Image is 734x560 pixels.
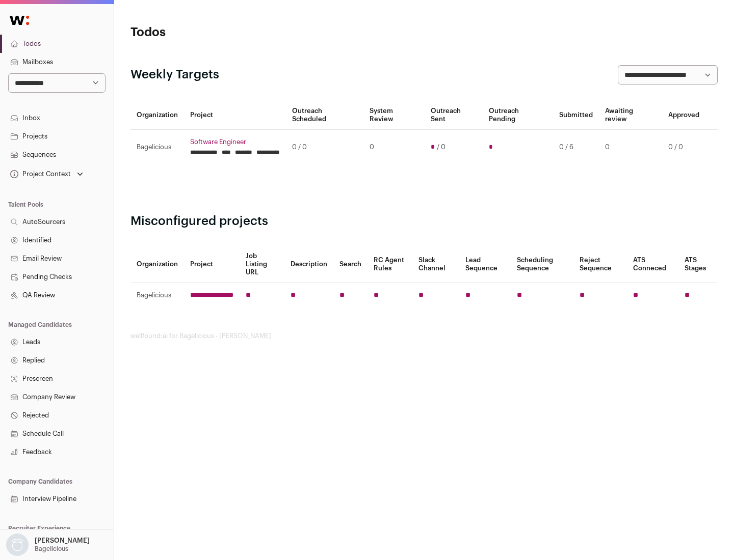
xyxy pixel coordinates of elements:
td: 0 [599,130,662,165]
th: Project [184,101,286,130]
td: 0 / 0 [662,130,705,165]
td: Bagelicious [130,283,184,308]
th: Outreach Sent [425,101,483,130]
th: Awaiting review [599,101,662,130]
th: ATS Stages [678,246,718,283]
th: Job Listing URL [240,246,284,283]
td: 0 / 6 [553,130,599,165]
h2: Misconfigured projects [130,213,718,230]
th: Description [284,246,333,283]
td: 0 / 0 [286,130,363,165]
th: RC Agent Rules [368,246,412,283]
td: 0 [363,130,424,165]
img: Wellfound [4,10,35,31]
th: Outreach Pending [483,101,553,130]
th: Outreach Scheduled [286,101,363,130]
p: Bagelicious [35,545,68,553]
th: Slack Channel [412,246,459,283]
footer: wellfound:ai for Bagelicious - [PERSON_NAME] [130,332,718,340]
div: Project Context [8,170,71,178]
th: System Review [363,101,424,130]
p: [PERSON_NAME] [35,537,90,545]
h1: Todos [130,24,326,41]
th: Organization [130,101,184,130]
th: Lead Sequence [459,246,511,283]
button: Open dropdown [4,534,92,556]
h2: Weekly Targets [130,67,219,83]
a: Software Engineer [190,138,280,146]
th: ATS Conneced [627,246,678,283]
td: Bagelicious [130,130,184,165]
img: nopic.png [6,534,29,556]
th: Search [333,246,368,283]
th: Approved [662,101,705,130]
th: Submitted [553,101,599,130]
button: Open dropdown [8,167,85,181]
th: Project [184,246,240,283]
span: / 0 [437,143,445,151]
th: Organization [130,246,184,283]
th: Reject Sequence [573,246,627,283]
th: Scheduling Sequence [511,246,573,283]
